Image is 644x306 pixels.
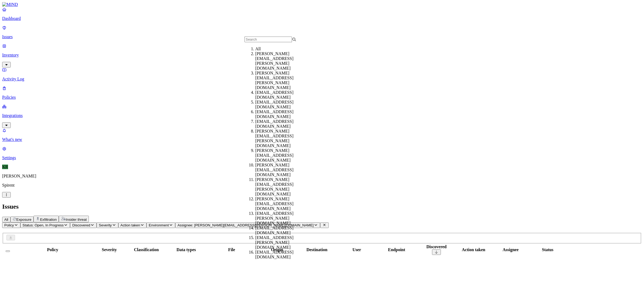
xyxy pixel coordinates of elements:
[99,223,112,227] span: Severity
[2,155,642,160] p: Settings
[93,247,126,252] div: Severity
[255,250,307,259] div: [EMAIL_ADDRESS][DOMAIN_NAME]
[4,218,8,222] span: All
[2,77,642,81] p: Activity Log
[298,247,336,252] div: Destination
[2,7,642,21] a: Dashboard
[417,244,456,249] div: Discovered
[255,211,307,226] div: [EMAIL_ADDRESS][PERSON_NAME][DOMAIN_NAME]
[2,174,642,179] p: [PERSON_NAME]
[531,247,564,252] div: Status
[255,197,307,211] div: [PERSON_NAME][EMAIL_ADDRESS][DOMAIN_NAME]
[457,247,490,252] div: Action taken
[4,223,14,227] span: Policy
[120,223,140,227] span: Action taken
[16,218,31,222] span: Exposure
[491,247,530,252] div: Assignee
[72,223,90,227] span: Discovered
[255,47,307,51] div: All
[2,67,642,81] a: Activity Log
[255,177,307,197] div: [PERSON_NAME][EMAIL_ADDRESS][PERSON_NAME][DOMAIN_NAME]
[255,100,307,109] div: [EMAIL_ADDRESS][DOMAIN_NAME]
[2,113,642,118] p: Integrations
[2,165,8,169] span: KR
[2,128,642,142] a: What's new
[177,223,313,227] span: Assignee: [PERSON_NAME][EMAIL_ADDRESS][PERSON_NAME][DOMAIN_NAME]
[255,226,307,235] div: [EMAIL_ADDRESS][DOMAIN_NAME]
[2,53,642,58] p: Inventory
[2,137,642,142] p: What's new
[255,71,307,90] div: [PERSON_NAME][EMAIL_ADDRESS][PERSON_NAME][DOMAIN_NAME]
[207,247,257,252] div: File
[2,34,642,39] p: Issues
[255,109,307,119] div: [EMAIL_ADDRESS][DOMAIN_NAME]
[255,163,307,177] div: [PERSON_NAME][EMAIL_ADDRESS][DOMAIN_NAME]
[2,2,642,7] a: MIND
[255,90,307,100] div: [EMAIL_ADDRESS][DOMAIN_NAME]
[2,104,642,127] a: Integrations
[255,235,307,250] div: [EMAIL_ADDRESS][PERSON_NAME][DOMAIN_NAME]
[255,129,307,148] div: [PERSON_NAME][EMAIL_ADDRESS][PERSON_NAME][DOMAIN_NAME]
[2,16,642,21] p: Dashboard
[2,25,642,39] a: Issues
[127,247,166,252] div: Classification
[40,218,57,222] span: Exfiltration
[6,250,10,252] button: Select all
[255,148,307,163] div: [PERSON_NAME][EMAIL_ADDRESS][DOMAIN_NAME]
[2,146,642,160] a: Settings
[2,86,642,100] a: Policies
[377,247,416,252] div: Endpoint
[244,37,292,42] input: Search
[66,218,87,222] span: Insider threat
[255,51,307,71] div: [PERSON_NAME][EMAIL_ADDRESS][PERSON_NAME][DOMAIN_NAME]
[14,247,92,252] div: Policy
[149,223,169,227] span: Environment
[167,247,206,252] div: Data types
[2,203,642,210] h2: Issues
[2,183,642,188] p: Spirent
[2,2,18,7] img: MIND
[2,95,642,100] p: Policies
[337,247,376,252] div: User
[255,119,307,129] div: [EMAIL_ADDRESS][DOMAIN_NAME]
[23,223,64,227] span: Status: Open, In Progress
[2,44,642,67] a: Inventory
